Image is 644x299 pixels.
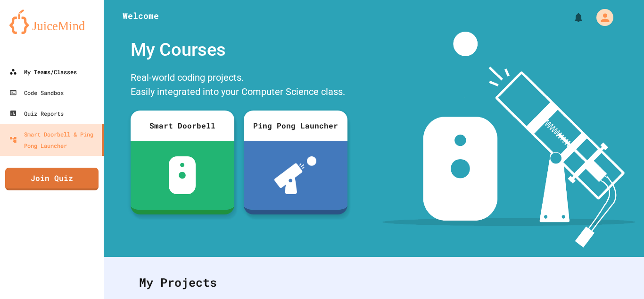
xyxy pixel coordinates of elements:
[244,111,347,141] div: Ping Pong Launcher
[274,156,316,194] img: ppl-with-ball.png
[9,66,77,77] div: My Teams/Classes
[9,108,64,119] div: Quiz Reports
[9,87,64,98] div: Code Sandbox
[9,9,94,34] img: logo-orange.svg
[131,111,234,141] div: Smart Doorbell
[555,9,586,26] div: My Notifications
[169,156,196,194] img: sdb-white.svg
[5,168,99,190] a: Join Quiz
[126,68,352,103] div: Real-world coding projects. Easily integrated into your Computer Science class.
[9,128,98,151] div: Smart Doorbell & Ping Pong Launcher
[586,7,616,28] div: My Account
[126,32,352,68] div: My Courses
[382,32,635,248] img: banner-image-my-projects.png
